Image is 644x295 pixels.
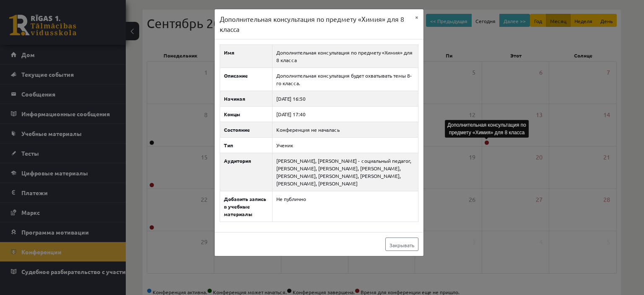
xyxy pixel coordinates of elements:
font: Конференция не началась [276,126,340,133]
font: [DATE] 17:40 [276,111,306,117]
font: Тип [224,142,233,149]
font: Дополнительная консультация по предмету «Химия» для 8 класса [220,15,404,33]
font: Дополнительная консультация по предмету «Химия» для 8 класса [276,49,413,63]
font: Аудитория [224,157,251,164]
font: [DATE] 16:50 [276,95,306,102]
font: Добавить запись в учебные материалы [224,196,266,217]
font: Дополнительная консультация по предмету «Химия» для 8 класса [447,122,526,136]
font: × [415,13,418,21]
font: Ученик [276,142,293,149]
font: Описание [224,72,248,79]
font: Не публично [276,196,306,202]
font: Имя [224,49,234,56]
font: Начиная [224,95,245,102]
font: Концы [224,111,240,117]
font: Закрывать [390,242,414,248]
font: [PERSON_NAME], [PERSON_NAME] - социальный педагог, [PERSON_NAME], [PERSON_NAME], [PERSON_NAME], [... [276,157,411,187]
a: Закрывать [385,238,418,251]
font: Состояние [224,126,250,133]
font: Дополнительная консультация будет охватывать темы 8-го класса. [276,72,412,86]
